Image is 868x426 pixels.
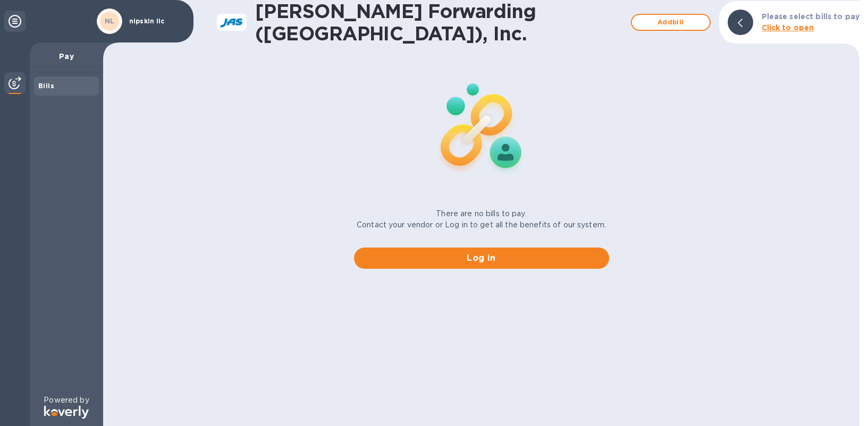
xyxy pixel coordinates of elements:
[354,248,609,269] button: Log in
[105,17,115,25] b: NL
[38,51,95,62] p: Pay
[44,406,89,419] img: Logo
[129,18,182,25] p: nipskin llc
[363,252,601,265] span: Log in
[44,395,89,406] p: Powered by
[762,12,859,21] b: Please select bills to pay
[38,82,54,90] b: Bills
[357,208,606,231] p: There are no bills to pay. Contact your vendor or Log in to get all the benefits of our system.
[641,16,701,29] span: Add bill
[762,23,814,32] b: Click to open
[631,14,711,31] button: Addbill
